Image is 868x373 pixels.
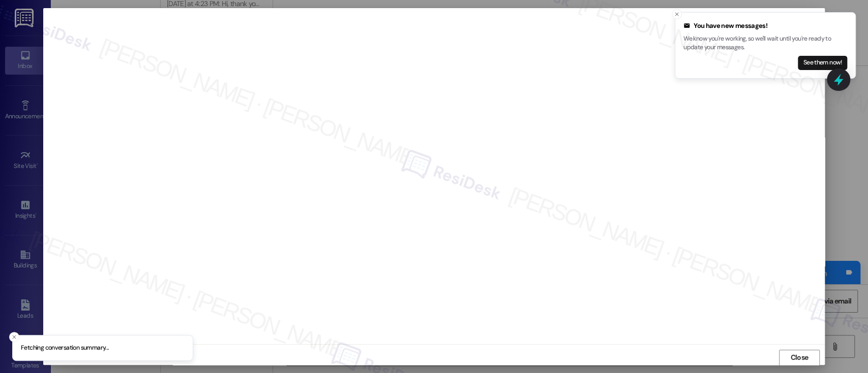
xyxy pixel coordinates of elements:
button: Close [779,350,820,366]
button: Close toast [672,9,682,19]
div: You have new messages! [683,21,847,31]
iframe: retool [48,13,819,339]
button: Close toast [9,332,19,342]
button: See them now! [798,56,847,70]
p: We know you're working, so we'll wait until you're ready to update your messages. [683,35,847,52]
p: Fetching conversation summary... [21,344,109,353]
span: Close [790,352,808,363]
